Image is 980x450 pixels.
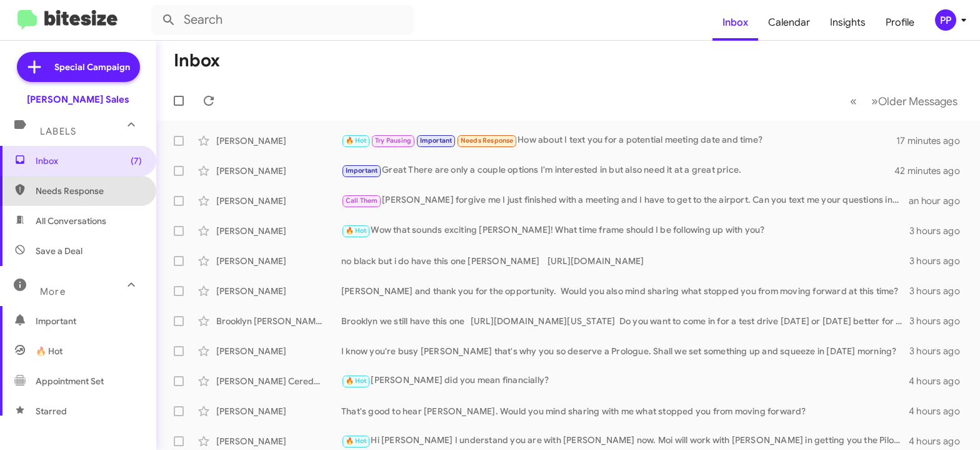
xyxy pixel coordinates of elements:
span: Appointment Set [36,375,104,387]
span: Needs Response [461,136,514,145]
div: Great There are only a couple options I'm interested in but also need it at a great price. [341,163,895,178]
div: 4 hours ago [909,375,970,387]
span: More [40,286,66,297]
div: 3 hours ago [909,225,970,237]
div: [PERSON_NAME] and thank you for the opportunity. Would you also mind sharing what stopped you fro... [341,285,909,297]
div: [PERSON_NAME] forgive me I just finished with a meeting and I have to get to the airport. Can you... [341,193,909,208]
input: Search [151,5,414,35]
div: 42 minutes ago [895,165,970,177]
div: [PERSON_NAME] [216,435,341,447]
nav: Page navigation example [843,88,965,114]
a: Insights [820,4,876,41]
span: » [871,93,878,109]
button: Previous [842,88,864,114]
div: Wow that sounds exciting [PERSON_NAME]! What time frame should I be following up with you? [341,223,909,238]
div: 3 hours ago [909,315,970,327]
div: [PERSON_NAME] [216,405,341,417]
div: [PERSON_NAME] [216,345,341,357]
span: Inbox [36,155,142,167]
span: Labels [40,126,76,137]
a: Special Campaign [17,52,140,82]
span: Call Them [346,197,378,205]
span: Try Pausing [375,136,411,145]
div: 3 hours ago [909,255,970,267]
div: That's good to hear [PERSON_NAME]. Would you mind sharing with me what stopped you from moving fo... [341,405,909,417]
div: Brooklyn we still have this one [URL][DOMAIN_NAME][US_STATE] Do you want to come in for a test dr... [341,315,909,327]
span: 🔥 Hot [346,377,367,385]
span: Save a Deal [36,245,82,257]
div: [PERSON_NAME] Ceredon [216,375,341,387]
a: Calendar [758,4,820,41]
div: [PERSON_NAME] [216,225,341,237]
span: Important [420,136,452,145]
div: [PERSON_NAME] [216,135,341,147]
div: 17 minutes ago [896,135,970,147]
span: 🔥 Hot [346,437,367,445]
div: I know you're busy [PERSON_NAME] that's why you so deserve a Prologue. Shall we set something up ... [341,345,909,357]
div: no black but i do have this one [PERSON_NAME] [URL][DOMAIN_NAME] [341,255,909,267]
div: How about I text you for a potential meeting date and time? [341,133,896,148]
div: [PERSON_NAME] [216,255,341,267]
div: [PERSON_NAME] [216,165,341,177]
span: 🔥 Hot [346,227,367,235]
span: Special Campaign [54,61,130,73]
span: All Conversations [36,215,106,227]
span: « [850,93,857,109]
span: 🔥 Hot [36,345,62,357]
div: Brooklyn [PERSON_NAME] [216,315,341,327]
button: Next [864,88,965,114]
div: PP [935,9,956,31]
button: PP [924,9,966,31]
div: 3 hours ago [909,285,970,297]
span: Older Messages [878,95,957,108]
div: 4 hours ago [909,405,970,417]
div: [PERSON_NAME] [216,195,341,207]
div: [PERSON_NAME] [216,285,341,297]
div: 3 hours ago [909,345,970,357]
div: Hi [PERSON_NAME] I understand you are with [PERSON_NAME] now. Moi will work with [PERSON_NAME] in... [341,434,909,448]
span: Important [36,315,142,327]
h1: Inbox [174,51,220,71]
div: [PERSON_NAME] Sales [27,93,129,106]
div: [PERSON_NAME] did you mean financially? [341,374,909,388]
a: Profile [876,4,924,41]
span: Important [346,166,378,175]
div: 4 hours ago [909,435,970,447]
span: (7) [131,155,142,167]
div: an hour ago [909,195,970,207]
a: Inbox [712,4,758,41]
span: Needs Response [36,185,142,197]
span: 🔥 Hot [346,136,367,145]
